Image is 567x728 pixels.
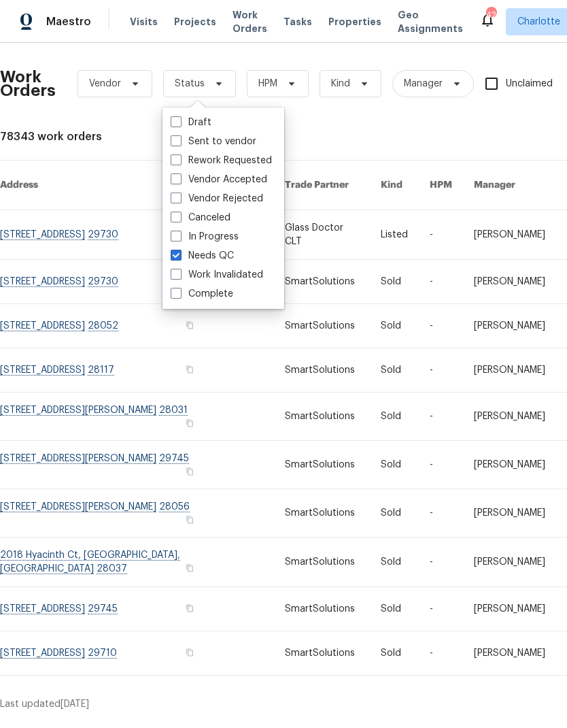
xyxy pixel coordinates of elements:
td: SmartSolutions [274,489,369,537]
span: Projects [174,15,216,29]
td: [PERSON_NAME] [463,587,556,631]
td: SmartSolutions [274,587,369,631]
td: [PERSON_NAME] [463,441,556,489]
td: SmartSolutions [274,393,369,441]
label: Canceled [171,211,230,225]
td: - [419,489,463,537]
label: Complete [171,287,233,301]
button: Copy Address [184,514,196,526]
td: - [419,304,463,348]
span: [DATE] [61,699,89,709]
th: Manager [463,161,556,210]
td: [PERSON_NAME] [463,631,556,676]
button: Copy Address [184,319,196,331]
button: Copy Address [184,417,196,429]
span: Status [175,77,205,90]
td: SmartSolutions [274,441,369,489]
span: Visits [130,15,158,29]
td: [PERSON_NAME] [463,210,556,260]
td: - [419,260,463,304]
td: Sold [370,304,419,348]
button: Copy Address [184,646,196,659]
td: Sold [370,393,419,441]
span: Geo Assignments [398,8,463,35]
label: Vendor Rejected [171,192,263,205]
td: Sold [370,441,419,489]
td: - [419,393,463,441]
span: Tasks [283,17,312,27]
div: 42 [486,8,496,22]
td: Sold [370,348,419,393]
span: Charlotte [517,15,560,29]
label: Rework Requested [171,154,272,167]
span: Properties [328,15,381,29]
td: Sold [370,631,419,676]
button: Copy Address [184,363,196,376]
span: Manager [404,77,443,90]
td: SmartSolutions [274,631,369,676]
td: Sold [370,260,419,304]
td: - [419,537,463,587]
td: [PERSON_NAME] [463,489,556,537]
td: - [419,348,463,393]
td: Sold [370,587,419,631]
td: SmartSolutions [274,260,369,304]
td: SmartSolutions [274,348,369,393]
button: Copy Address [184,562,196,574]
td: - [419,441,463,489]
button: Copy Address [184,602,196,614]
td: [PERSON_NAME] [463,537,556,587]
td: [PERSON_NAME] [463,348,556,393]
td: Listed [370,210,419,260]
span: Unclaimed [506,77,553,91]
label: Work Invalidated [171,268,263,282]
td: Glass Doctor CLT [274,210,369,260]
td: Sold [370,489,419,537]
th: HPM [419,161,463,210]
span: Kind [331,77,350,90]
td: [PERSON_NAME] [463,260,556,304]
span: Work Orders [233,8,267,35]
th: Kind [370,161,419,210]
td: [PERSON_NAME] [463,304,556,348]
span: Vendor [89,77,121,90]
span: Maestro [46,15,91,29]
label: In Progress [171,230,239,244]
td: - [419,631,463,676]
button: Copy Address [184,465,196,478]
label: Draft [171,116,211,129]
th: Trade Partner [274,161,369,210]
td: Sold [370,537,419,587]
td: SmartSolutions [274,537,369,587]
label: Vendor Accepted [171,173,267,186]
label: Needs QC [171,249,234,263]
td: - [419,587,463,631]
span: HPM [258,77,277,90]
label: Sent to vendor [171,135,256,148]
td: [PERSON_NAME] [463,393,556,441]
td: - [419,210,463,260]
td: SmartSolutions [274,304,369,348]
